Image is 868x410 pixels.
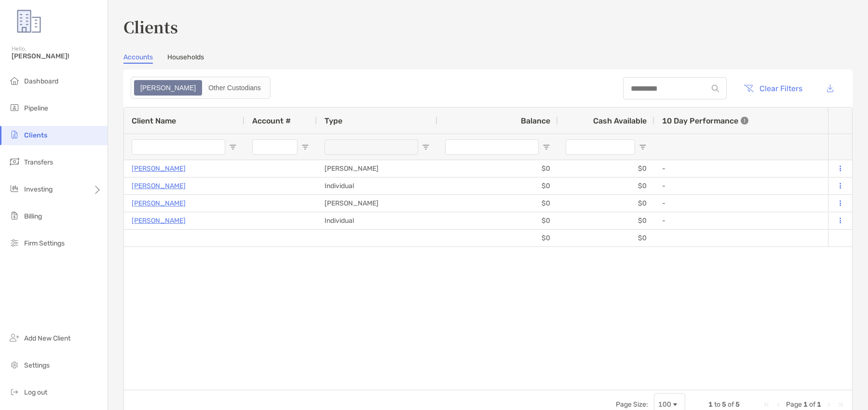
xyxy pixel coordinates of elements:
img: transfers icon [9,156,20,167]
span: Add New Client [24,334,70,342]
img: input icon [712,85,719,92]
span: Pipeline [24,104,48,112]
div: $0 [437,230,558,246]
div: Previous Page [774,401,782,409]
h3: Clients [123,15,853,38]
span: Cash Available [593,116,647,125]
div: $0 [437,212,558,229]
div: $0 [437,160,558,177]
span: [PERSON_NAME]! [12,52,102,60]
span: Billing [24,212,42,220]
span: Client Name [132,116,176,125]
button: Clear Filters [736,78,810,99]
span: Type [325,116,342,125]
button: Open Filter Menu [542,143,550,151]
div: $0 [437,195,558,212]
span: Log out [24,388,47,396]
input: Account # Filter Input [252,139,298,155]
span: to [714,400,720,409]
span: 1 [817,400,821,409]
div: segmented control [131,77,271,99]
div: 100 [658,400,671,409]
button: Open Filter Menu [422,143,430,151]
div: - [662,178,840,194]
a: [PERSON_NAME] [132,215,186,227]
button: Open Filter Menu [229,143,237,151]
span: 5 [735,400,740,409]
div: $0 [558,178,654,194]
a: [PERSON_NAME] [132,163,186,175]
div: $0 [558,160,654,177]
div: - [662,161,840,177]
input: Client Name Filter Input [132,139,225,155]
div: Individual [317,178,437,194]
div: Other Custodians [203,81,266,95]
span: Dashboard [24,77,58,85]
span: 1 [708,400,713,409]
div: [PERSON_NAME] [317,195,437,212]
a: [PERSON_NAME] [132,197,186,209]
input: Cash Available Filter Input [566,139,635,155]
input: Balance Filter Input [445,139,539,155]
div: - [662,195,840,211]
div: Individual [317,212,437,229]
div: Last Page [837,401,844,409]
div: - [662,213,840,229]
a: Households [167,53,204,64]
img: billing icon [9,210,20,221]
button: Open Filter Menu [639,143,647,151]
span: Page [786,400,802,409]
div: First Page [763,401,771,409]
span: 5 [722,400,726,409]
a: [PERSON_NAME] [132,180,186,192]
div: $0 [558,212,654,229]
span: Transfers [24,158,53,166]
img: settings icon [9,359,20,370]
a: Accounts [123,53,153,64]
img: Zoe Logo [12,4,46,39]
span: of [728,400,734,409]
img: clients icon [9,129,20,140]
span: Clients [24,131,47,139]
img: firm-settings icon [9,237,20,248]
img: add_new_client icon [9,332,20,343]
span: of [809,400,815,409]
div: Page Size: [616,400,648,409]
div: Next Page [825,401,833,409]
span: 1 [803,400,808,409]
span: Balance [521,116,550,125]
img: dashboard icon [9,75,20,86]
button: Open Filter Menu [301,143,309,151]
span: Account # [252,116,291,125]
span: Firm Settings [24,239,65,247]
div: 10 Day Performance [662,108,748,134]
div: $0 [558,230,654,246]
span: Investing [24,185,53,193]
img: logout icon [9,386,20,397]
span: Settings [24,361,50,369]
img: investing icon [9,183,20,194]
div: $0 [558,195,654,212]
div: [PERSON_NAME] [317,160,437,177]
div: $0 [437,178,558,194]
img: pipeline icon [9,102,20,113]
div: Zoe [135,81,201,95]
